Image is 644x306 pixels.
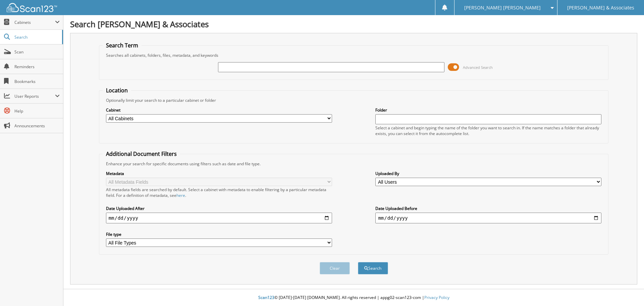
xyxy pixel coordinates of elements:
div: © [DATE]-[DATE] [DOMAIN_NAME]. All rights reserved | appg02-scan123-com | [63,290,644,306]
a: Privacy Policy [424,295,449,300]
span: Advanced Search [463,65,493,70]
a: here [176,192,185,198]
div: All metadata fields are searched by default. Select a cabinet with metadata to enable filtering b... [106,187,332,198]
span: Search [14,34,59,40]
legend: Search Term [103,42,142,49]
div: Select a cabinet and begin typing the name of the folder you want to search in. If the name match... [375,125,601,136]
button: Search [358,262,388,274]
label: Date Uploaded After [106,206,332,211]
label: Date Uploaded Before [375,206,601,211]
h1: Search [PERSON_NAME] & Associates [70,18,637,30]
span: Scan [14,49,60,55]
input: end [375,213,601,223]
input: start [106,213,332,223]
img: scan123-logo-white.svg [7,3,57,12]
div: Optionally limit your search to a particular cabinet or folder [103,97,605,103]
span: [PERSON_NAME] [PERSON_NAME] [464,6,541,10]
span: Cabinets [14,19,55,25]
label: File type [106,231,332,237]
span: User Reports [14,93,55,99]
span: Help [14,108,60,114]
span: Scan123 [258,295,274,300]
label: Folder [375,107,601,113]
div: Enhance your search for specific documents using filters such as date and file type. [103,161,605,167]
label: Metadata [106,171,332,176]
iframe: Chat Widget [610,274,644,306]
label: Cabinet [106,107,332,113]
legend: Additional Document Filters [103,150,180,158]
span: Bookmarks [14,79,60,84]
span: Reminders [14,64,60,70]
div: Searches all cabinets, folders, files, metadata, and keywords [103,52,605,58]
span: [PERSON_NAME] & Associates [567,6,634,10]
label: Uploaded By [375,171,601,176]
legend: Location [103,87,131,94]
span: Announcements [14,123,60,129]
button: Clear [320,262,350,274]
